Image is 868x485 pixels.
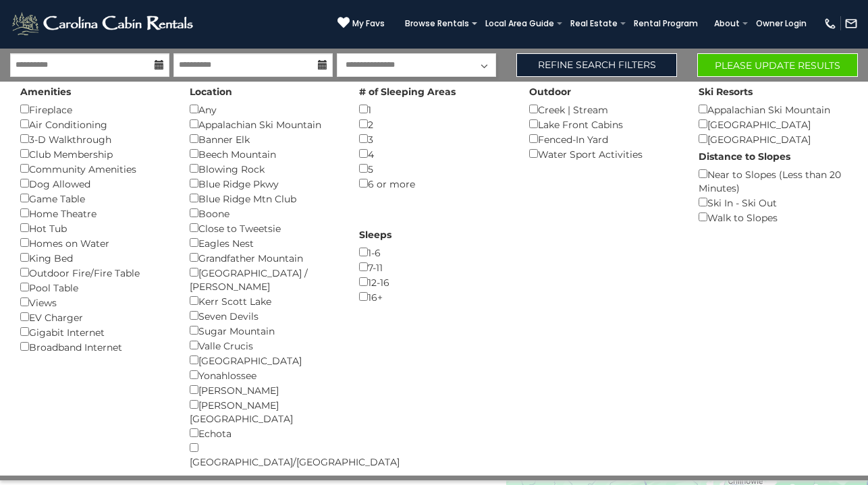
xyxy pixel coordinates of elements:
div: [GEOGRAPHIC_DATA] [190,353,339,368]
div: Eagles Nest [190,235,339,250]
div: EV Charger [20,310,169,324]
div: Community Amenities [20,161,169,176]
div: 7-11 [359,260,508,275]
div: Blowing Rock [190,161,339,176]
label: # of Sleeping Areas [359,85,456,98]
div: Game Table [20,191,169,206]
img: phone-regular-white.png [823,17,837,30]
div: Ski In - Ski Out [699,195,848,210]
span: My Favs [352,18,385,30]
div: Gigabit Internet [20,324,169,339]
a: Owner Login [749,14,813,33]
div: 12-16 [359,275,508,289]
a: Browse Rentals [398,14,476,33]
div: Seven Devils [190,308,339,323]
div: 1-6 [359,245,508,260]
div: 2 [359,117,508,132]
div: Sugar Mountain [190,323,339,338]
a: Rental Program [627,14,705,33]
div: Outdoor Fire/Fire Table [20,265,169,280]
div: Lake Front Cabins [529,117,678,132]
div: Hot Tub [20,221,169,235]
label: Location [190,85,232,98]
div: Near to Slopes (Less than 20 Minutes) [699,167,848,195]
label: Amenities [20,85,71,98]
div: Fireplace [20,102,169,117]
a: Refine Search Filters [516,53,677,77]
div: Any [190,102,339,117]
div: King Bed [20,250,169,265]
div: Broadband Internet [20,339,169,354]
div: Views [20,295,169,310]
div: [GEOGRAPHIC_DATA] [699,132,848,146]
a: Real Estate [564,14,624,33]
div: 5 [359,161,508,176]
div: Club Membership [20,146,169,161]
div: [GEOGRAPHIC_DATA] [699,117,848,132]
div: 4 [359,146,508,161]
div: Echota [190,426,339,440]
div: Yonahlossee [190,368,339,382]
div: Water Sport Activities [529,146,678,161]
div: 1 [359,102,508,117]
div: 3 [359,132,508,146]
div: Close to Tweetsie [190,221,339,235]
a: Local Area Guide [479,14,561,33]
div: Home Theatre [20,206,169,221]
div: Blue Ridge Mtn Club [190,191,339,206]
div: [GEOGRAPHIC_DATA] / [PERSON_NAME] [190,265,339,293]
div: Grandfather Mountain [190,250,339,265]
div: Appalachian Ski Mountain [190,117,339,132]
div: Dog Allowed [20,176,169,191]
div: Homes on Water [20,235,169,250]
div: Beech Mountain [190,146,339,161]
button: Please Update Results [697,53,858,77]
div: Fenced-In Yard [529,132,678,146]
a: My Favs [337,16,385,30]
div: [PERSON_NAME] [190,382,339,397]
label: Distance to Slopes [699,150,790,163]
label: Sleeps [359,228,391,241]
div: Walk to Slopes [699,210,848,225]
img: White-1-2.png [10,10,197,37]
label: Outdoor [529,85,571,98]
div: Pool Table [20,280,169,295]
div: 16+ [359,289,508,304]
div: Appalachian Ski Mountain [699,102,848,117]
label: Ski Resorts [699,85,753,98]
div: Boone [190,206,339,221]
div: Blue Ridge Pkwy [190,176,339,191]
div: Creek | Stream [529,102,678,117]
div: Air Conditioning [20,117,169,132]
div: 6 or more [359,176,508,191]
div: [GEOGRAPHIC_DATA]/[GEOGRAPHIC_DATA] [190,440,339,469]
div: Valle Crucis [190,338,339,353]
div: [PERSON_NAME][GEOGRAPHIC_DATA] [190,397,339,426]
a: About [707,14,747,33]
img: mail-regular-white.png [844,17,858,30]
div: Kerr Scott Lake [190,293,339,308]
div: 3-D Walkthrough [20,132,169,146]
div: Banner Elk [190,132,339,146]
